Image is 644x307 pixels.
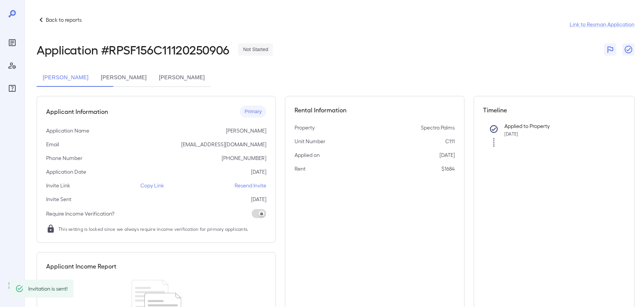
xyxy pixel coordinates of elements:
p: Invite Sent [46,195,71,203]
p: Spectra Palms [421,124,455,131]
button: [PERSON_NAME] [37,69,95,87]
p: [PERSON_NAME] [226,127,266,134]
div: Manage Users [6,59,18,72]
p: [DATE] [440,151,455,159]
button: Close Report [623,43,635,56]
p: [PHONE_NUMBER] [222,154,266,162]
p: Invite Link [46,182,70,189]
h5: Applicant Income Report [46,262,116,271]
p: Back to reports [46,16,82,24]
p: [DATE] [251,168,266,176]
p: Application Date [46,168,86,176]
div: Invitation is sent! [28,282,68,296]
h5: Applicant Information [46,107,108,116]
span: Primary [240,108,266,115]
p: Applied to Property [505,122,613,130]
p: Email [46,141,59,148]
p: Copy Link [141,182,164,189]
div: Log Out [6,280,18,292]
p: Property [295,124,315,131]
p: Applied on [295,151,320,159]
p: Resend Invite [235,182,266,189]
h5: Rental Information [295,106,455,115]
p: [DATE] [251,195,266,203]
p: C111 [446,138,455,145]
button: Flag Report [604,43,617,56]
p: Phone Number [46,154,82,162]
a: Link to Resman Application [570,21,635,28]
p: Application Name [46,127,89,134]
h2: Application # RPSF156C11120250906 [37,43,229,56]
p: Rent [295,165,306,173]
div: Reports [6,37,18,49]
p: Require Income Verification? [46,210,114,217]
h5: Timeline [483,106,625,115]
button: [PERSON_NAME] [95,69,153,87]
p: $1684 [442,165,455,173]
p: Unit Number [295,138,325,145]
span: Not Started [238,46,273,53]
p: [EMAIL_ADDRESS][DOMAIN_NAME] [181,141,266,148]
span: This setting is locked since we always require income verification for primary applicants. [58,225,249,233]
button: [PERSON_NAME] [153,69,211,87]
span: [DATE] [505,131,518,136]
div: FAQ [6,82,18,94]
